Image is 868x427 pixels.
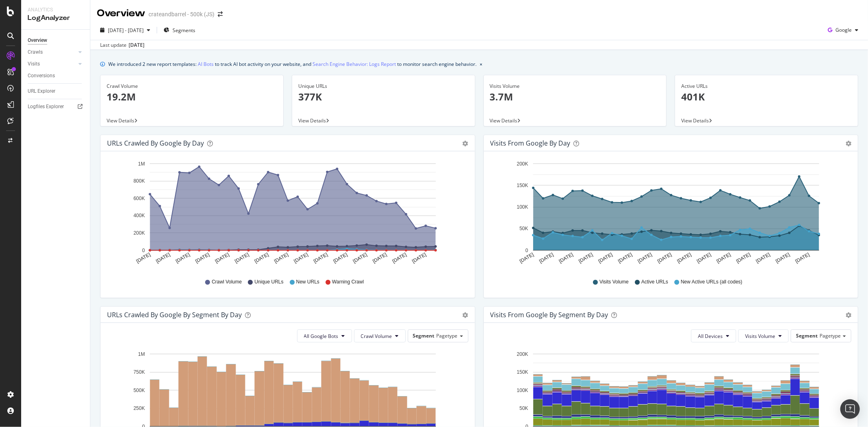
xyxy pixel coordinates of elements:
[28,102,64,111] div: Logfiles Explorer
[490,158,848,271] svg: A chart.
[195,252,211,264] text: [DATE]
[100,60,858,68] div: info banner
[794,252,811,264] text: [DATE]
[254,279,283,285] span: Unique URLs
[28,48,76,57] a: Crawls
[755,252,771,264] text: [DATE]
[28,102,84,111] a: Logfiles Explorer
[108,60,477,68] div: We introduced 2 new report templates: to track AI bot activity on your website, and to monitor se...
[478,58,484,70] button: close banner
[218,11,223,17] div: arrow-right-arrow-left
[133,213,145,219] text: 400K
[518,252,535,264] text: [DATE]
[108,27,144,34] span: [DATE] - [DATE]
[437,332,458,339] span: Pagetype
[796,332,818,339] span: Segment
[133,405,145,411] text: 250K
[656,252,673,264] text: [DATE]
[516,183,528,188] text: 150K
[519,226,528,232] text: 50K
[698,333,723,340] span: All Devices
[820,332,841,339] span: Pagetype
[298,83,469,90] div: Unique URLs
[28,72,84,80] a: Conversions
[676,252,692,264] text: [DATE]
[133,369,145,375] text: 750K
[411,252,427,264] text: [DATE]
[100,41,144,49] div: Last update
[28,48,43,57] div: Crawls
[129,41,144,49] div: [DATE]
[774,252,791,264] text: [DATE]
[297,329,352,342] button: All Google Bots
[636,252,653,264] text: [DATE]
[198,60,214,68] a: AI Bots
[28,72,55,80] div: Conversions
[490,117,518,124] span: View Details
[696,252,712,264] text: [DATE]
[490,311,608,319] div: Visits from Google By Segment By Day
[516,369,528,375] text: 150K
[107,158,465,271] svg: A chart.
[846,312,851,318] div: gear
[149,10,214,18] div: crateandbarrel - 500k (JS)
[463,312,468,318] div: gear
[691,329,736,342] button: All Devices
[133,230,145,236] text: 200K
[298,90,469,104] p: 377K
[738,329,789,342] button: Visits Volume
[463,141,468,146] div: gear
[293,252,309,264] text: [DATE]
[715,252,732,264] text: [DATE]
[681,90,852,104] p: 401K
[516,161,528,167] text: 200K
[516,351,528,357] text: 200K
[681,117,709,124] span: View Details
[142,248,145,253] text: 0
[519,405,528,411] text: 50K
[490,139,571,147] div: Visits from Google by day
[577,252,594,264] text: [DATE]
[525,248,528,253] text: 0
[138,351,145,357] text: 1M
[835,26,852,33] span: Google
[107,90,277,104] p: 19.2M
[490,90,660,104] p: 3.7M
[516,204,528,210] text: 100K
[681,279,742,285] span: New Active URLs (all codes)
[372,252,388,264] text: [DATE]
[107,311,242,319] div: URLs Crawled by Google By Segment By Day
[234,252,250,264] text: [DATE]
[681,83,852,90] div: Active URLs
[97,7,145,20] div: Overview
[599,279,629,285] span: Visits Volume
[840,399,860,419] div: Open Intercom Messenger
[28,36,84,45] a: Overview
[413,332,435,339] span: Segment
[558,252,574,264] text: [DATE]
[133,388,145,393] text: 500K
[824,24,861,37] button: Google
[354,329,406,342] button: Crawl Volume
[107,139,204,147] div: URLs Crawled by Google by day
[135,252,151,264] text: [DATE]
[332,252,349,264] text: [DATE]
[361,333,392,340] span: Crawl Volume
[313,60,396,68] a: Search Engine Behavior: Logs Report
[160,24,199,37] button: Segments
[28,7,83,13] div: Analytics
[175,252,191,264] text: [DATE]
[138,161,145,167] text: 1M
[107,83,277,90] div: Crawl Volume
[214,252,230,264] text: [DATE]
[296,279,319,285] span: New URLs
[28,60,76,68] a: Visits
[391,252,408,264] text: [DATE]
[745,333,775,340] span: Visits Volume
[304,333,339,340] span: All Google Bots
[28,36,47,45] div: Overview
[332,279,364,285] span: Warning Crawl
[212,279,242,285] span: Crawl Volume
